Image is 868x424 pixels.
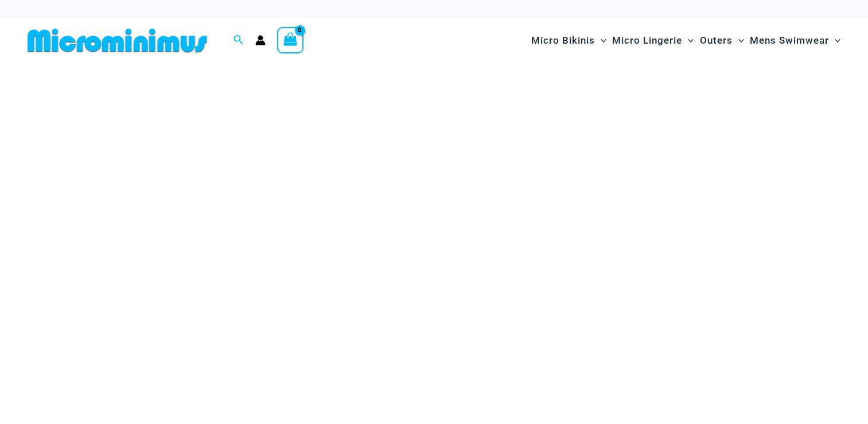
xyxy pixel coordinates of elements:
[612,26,682,55] span: Micro Lingerie
[531,26,595,55] span: Micro Bikinis
[277,27,303,53] a: View Shopping Cart, empty
[233,33,244,48] a: Search icon link
[697,23,747,58] a: OutersMenu ToggleMenu Toggle
[700,26,733,55] span: Outers
[255,35,266,45] a: Account icon link
[747,23,843,58] a: Mens SwimwearMenu ToggleMenu Toggle
[527,21,845,60] nav: Site Navigation
[829,26,840,55] span: Menu Toggle
[23,28,212,53] img: MM SHOP LOGO FLAT
[733,26,744,55] span: Menu Toggle
[682,26,694,55] span: Menu Toggle
[595,26,606,55] span: Menu Toggle
[750,26,829,55] span: Mens Swimwear
[609,23,696,58] a: Micro LingerieMenu ToggleMenu Toggle
[528,23,609,58] a: Micro BikinisMenu ToggleMenu Toggle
